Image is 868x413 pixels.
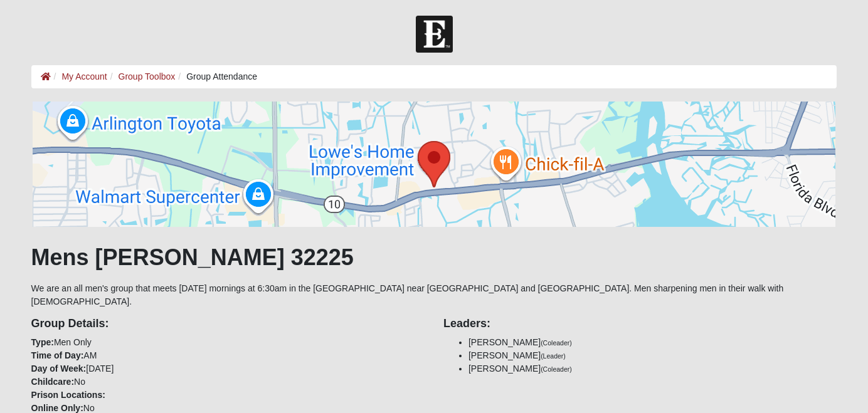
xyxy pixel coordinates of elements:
li: [PERSON_NAME] [468,336,837,349]
small: (Leader) [541,352,566,360]
strong: Childcare: [31,377,74,387]
small: (Coleader) [541,339,572,347]
strong: Day of Week: [31,363,87,374]
h1: Mens [PERSON_NAME] 32225 [31,244,837,271]
h4: Leaders: [443,317,837,331]
li: [PERSON_NAME] [468,349,837,362]
a: Group Toolbox [119,71,176,81]
li: Group Attendance [175,70,257,83]
li: [PERSON_NAME] [468,362,837,375]
img: Church of Eleven22 Logo [416,16,453,53]
strong: Time of Day: [31,350,84,360]
small: (Coleader) [541,365,572,373]
strong: Type: [31,337,54,347]
h4: Group Details: [31,317,425,331]
a: My Account [61,71,107,81]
